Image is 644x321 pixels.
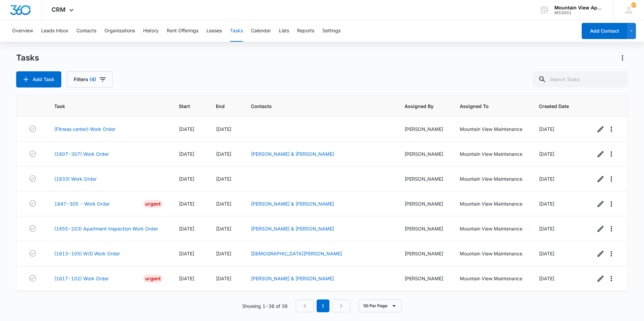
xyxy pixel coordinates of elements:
span: [DATE] [216,276,231,281]
span: [DATE] [179,176,194,182]
button: Filters(4) [67,71,112,87]
span: [DATE] [539,251,554,256]
button: Rent Offerings [167,20,198,42]
div: [PERSON_NAME] [405,225,444,232]
div: Mountain View Maintenance [460,126,523,133]
em: 1 [317,299,329,312]
span: [DATE] [216,251,231,256]
div: notifications count [631,2,636,8]
span: [DATE] [216,201,231,207]
span: (4) [90,77,96,82]
span: [DATE] [216,151,231,157]
span: [DATE] [216,226,231,231]
span: [DATE] [179,201,194,207]
div: account id [554,10,604,15]
a: (1817-102) Work Order [54,275,109,282]
span: [DATE] [179,226,194,231]
span: 173 [631,2,636,8]
a: (1855-203) Apartment Inspection Work Order [54,225,158,232]
div: [PERSON_NAME] [405,250,444,257]
a: [PERSON_NAME] & [PERSON_NAME] [251,226,334,231]
div: Urgent [143,275,163,283]
button: Add Task [16,71,61,87]
button: Lists [279,20,289,42]
span: [DATE] [539,151,554,157]
div: Mountain View Maintenance [460,225,523,232]
div: Mountain View Maintenance [460,200,523,207]
button: Tasks [230,20,243,42]
div: [PERSON_NAME] [405,175,444,182]
button: Settings [322,20,341,42]
span: [DATE] [179,151,194,157]
a: (1807-307) Work Order [54,150,109,157]
a: 1847-305 - Work Order [54,200,110,207]
div: Mountain View Maintenance [460,175,523,182]
div: Mountain View Maintenance [460,150,523,157]
a: [PERSON_NAME] & [PERSON_NAME] [251,276,334,281]
span: End [216,103,225,110]
span: Contacts [251,103,379,110]
p: Showing 1-36 of 36 [242,302,288,310]
span: Assigned To [460,103,513,110]
span: Created Date [539,103,569,110]
span: [DATE] [179,126,194,132]
button: 50 Per Page [358,299,402,312]
span: [DATE] [539,226,554,231]
div: Urgent [143,200,163,208]
button: Reports [297,20,314,42]
span: [DATE] [539,201,554,207]
div: Mountain View Maintenance [460,275,523,282]
a: [PERSON_NAME] & [PERSON_NAME] [251,151,334,157]
button: Add Contact [582,23,627,39]
button: Overview [12,20,33,42]
span: [DATE] [216,126,231,132]
span: [DATE] [216,176,231,182]
span: [DATE] [179,276,194,281]
nav: Pagination [296,299,350,312]
button: History [143,20,159,42]
a: [DEMOGRAPHIC_DATA][PERSON_NAME] [251,251,342,256]
span: Assigned By [405,103,434,110]
a: (Fitness center) Work Order [54,126,116,133]
span: [DATE] [539,176,554,182]
div: Mountain View Maintenance [460,250,523,257]
a: (1833) Work Order [54,175,97,182]
div: [PERSON_NAME] [405,200,444,207]
span: [DATE] [179,251,194,256]
button: Leads Inbox [41,20,68,42]
input: Search Tasks [533,71,628,87]
span: CRM [52,6,66,13]
button: Actions [617,52,628,63]
div: [PERSON_NAME] [405,150,444,157]
div: [PERSON_NAME] [405,126,444,133]
div: account name [554,5,604,10]
a: (1813-105) W/D Work Order [54,250,120,257]
button: Calendar [251,20,271,42]
span: [DATE] [539,276,554,281]
a: [PERSON_NAME] & [PERSON_NAME] [251,201,334,207]
h1: Tasks [16,53,39,63]
span: Start [179,103,190,110]
span: Task [54,103,153,110]
button: Organizations [104,20,135,42]
button: Leases [206,20,222,42]
span: [DATE] [539,126,554,132]
button: Contacts [76,20,96,42]
div: [PERSON_NAME] [405,275,444,282]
